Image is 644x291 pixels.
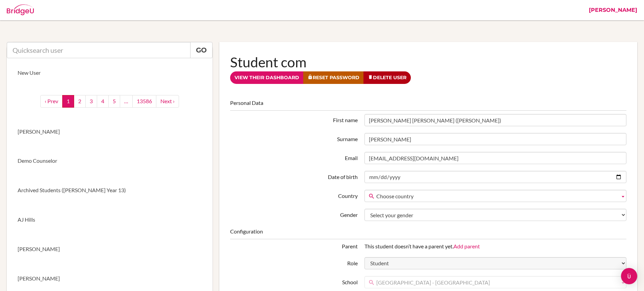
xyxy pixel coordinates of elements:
a: 4 [97,95,109,108]
a: next [156,95,179,108]
a: ‹ Prev [40,95,63,108]
a: New User [7,58,213,88]
span: Choose country [376,190,617,202]
a: AJ Hills [7,205,213,234]
a: … [120,95,133,108]
label: Email [227,152,361,162]
span: [GEOGRAPHIC_DATA] - [GEOGRAPHIC_DATA] [376,276,617,289]
h1: Student com [230,53,626,71]
a: Delete User [363,71,411,84]
div: This student doesn’t have a parent yet. [361,243,630,250]
a: 1 [62,95,74,108]
label: Surname [227,133,361,143]
label: Role [227,257,361,267]
a: [PERSON_NAME] [7,234,213,264]
label: Country [227,190,361,200]
div: Parent [227,243,361,250]
legend: Configuration [230,228,626,239]
label: First name [227,114,361,124]
label: School [227,276,361,286]
a: Reset Password [303,71,364,84]
a: 2 [74,95,86,108]
img: Bridge-U [7,4,34,15]
div: Open Intercom Messenger [621,268,637,284]
a: 3 [85,95,97,108]
a: Go [190,42,213,58]
a: Demo Counselor [7,146,213,176]
a: View their dashboard [230,71,304,84]
label: Gender [227,209,361,219]
a: Add parent [453,243,480,249]
a: [PERSON_NAME] [7,117,213,147]
legend: Personal Data [230,99,626,111]
input: Quicksearch user [7,42,191,58]
a: Archived Students ([PERSON_NAME] Year 13) [7,176,213,205]
a: 5 [108,95,120,108]
a: 13586 [132,95,156,108]
label: Date of birth [227,171,361,181]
